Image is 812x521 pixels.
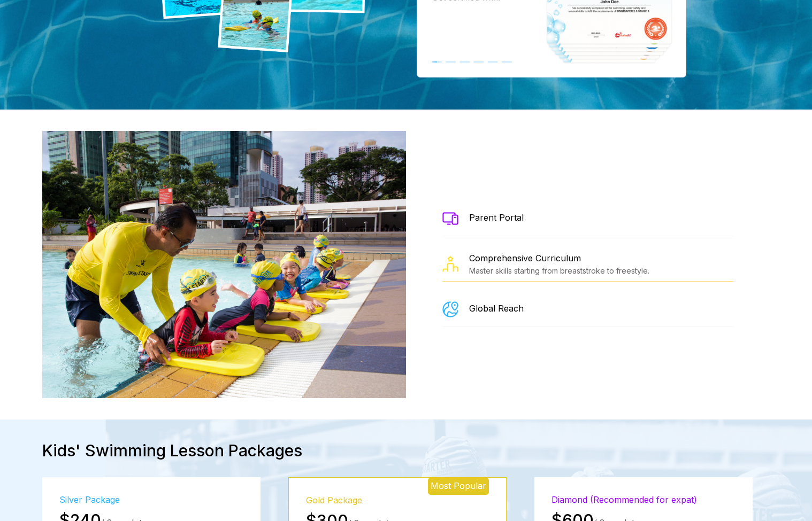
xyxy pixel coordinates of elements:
[306,495,489,506] div: Gold Package
[42,441,770,460] div: Kids' Swimming Lesson Packages
[469,212,524,223] div: Parent Portal
[59,494,243,505] div: Silver Package
[469,303,524,314] div: Global Reach
[442,256,458,272] img: a swimming coach for kids giving individualised feedback
[469,253,649,263] div: Comprehensive Curriculum
[469,266,649,275] div: Master skills starting from breaststroke to freestyle.
[442,301,458,317] img: a happy child attending a group swimming lesson for kids
[428,478,489,495] div: Most Popular
[39,131,410,398] img: a swimming coach for kids giving individualised feedback
[442,212,458,224] img: The Swim Starter coach with kids attending a swimming lesson
[551,494,736,505] div: Diamond (Recommended for expat)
